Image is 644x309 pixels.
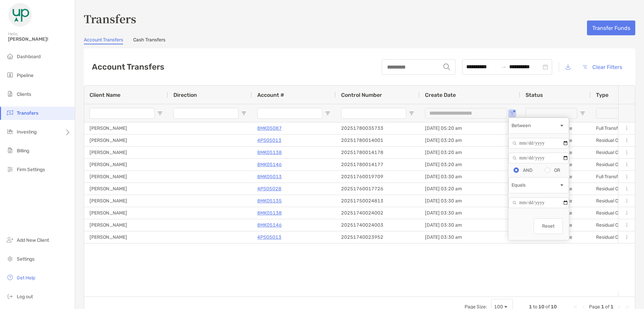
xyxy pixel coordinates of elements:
div: [PERSON_NAME] [84,219,168,231]
button: Open Filter Menu [157,111,163,116]
div: OR [554,167,560,173]
div: [DATE] 03:30 am [420,219,520,231]
div: 20251780014001 [336,134,420,146]
input: Filter Value [508,138,569,149]
div: 20251760019709 [336,171,420,183]
div: Filtering operator [508,118,569,134]
span: Create Date [425,92,456,98]
span: Clients [17,91,31,97]
span: Settings [17,256,35,262]
div: [DATE] 03:30 am [420,195,520,207]
div: Filtering operator [508,177,569,193]
div: [PERSON_NAME] [84,231,168,243]
span: Client Name [90,92,120,98]
a: 8MK05013 [257,172,282,181]
a: 4PS05028 [257,185,281,193]
div: [DATE] 03:20 am [420,159,520,170]
img: dashboard icon [6,52,14,60]
img: logout icon [6,292,14,300]
img: button icon [583,65,587,69]
span: Direction [173,92,197,98]
div: [DATE] 03:30 am [420,231,520,243]
div: 20251740024003 [336,219,420,231]
button: Clear Filters [577,60,627,74]
button: Open Filter Menu [580,111,585,116]
img: clients icon [6,90,14,98]
img: firm-settings icon [6,165,14,173]
img: settings icon [6,255,14,263]
div: 20251760017726 [336,183,420,195]
div: [PERSON_NAME] [84,171,168,183]
img: investing icon [6,127,14,136]
div: [PERSON_NAME] [84,183,168,195]
img: billing icon [6,146,14,154]
div: [DATE] 03:20 am [420,183,520,195]
h2: Account Transfers [92,62,164,72]
div: [DATE] 03:20 am [420,134,520,146]
span: Transfers [17,110,38,116]
span: Pipeline [17,73,34,78]
input: Control Number Filter Input [341,108,406,119]
div: [DATE] 03:20 am [420,147,520,158]
a: 4PS05013 [257,136,281,145]
a: 4PS05013 [257,233,281,241]
span: Control Number [341,92,382,98]
span: Dashboard [17,54,41,60]
a: 8MK05146 [257,160,282,169]
img: input icon [443,64,450,70]
img: Zoe Logo [8,3,32,27]
span: Status [526,92,543,98]
button: Open Filter Menu [409,111,414,116]
a: 8MK05138 [257,209,282,217]
a: Account Transfers [84,37,123,44]
span: Add New Client [17,237,49,243]
div: [DATE] 03:30 am [420,171,520,183]
img: pipeline icon [6,71,14,79]
span: Billing [17,148,29,154]
img: get-help icon [6,273,14,281]
div: 20251740023952 [336,231,420,243]
div: [PERSON_NAME] [84,122,168,134]
div: [PERSON_NAME] [84,134,168,146]
div: [DATE] 03:30 am [420,207,520,219]
div: 20251780014177 [336,159,420,170]
h3: Transfers [84,11,635,26]
a: 8MK05138 [257,148,282,157]
div: Equals [512,182,559,188]
div: AND [523,167,533,173]
div: [PERSON_NAME] [84,147,168,158]
a: 8MK05135 [257,197,282,205]
span: Get Help [17,275,35,281]
div: [PERSON_NAME] [84,195,168,207]
button: Open Filter Menu [325,111,330,116]
input: Filter Value [508,153,569,163]
button: Transfer Funds [587,21,635,35]
div: [DATE] 05:20 am [420,122,520,134]
button: Reset [534,218,563,234]
span: Account # [257,92,284,98]
button: Open Filter Menu [241,111,247,116]
span: swap-right [501,64,506,70]
span: Investing [17,129,37,135]
button: Open Filter Menu [509,111,515,116]
img: add_new_client icon [6,236,14,244]
div: Column Filter [508,117,569,240]
p: 8MK05146 [257,221,282,229]
div: [PERSON_NAME] [84,207,168,219]
a: 8MK05087 [257,124,282,132]
input: Filter Value [508,197,569,208]
img: transfers icon [6,109,14,117]
div: 20251740024002 [336,207,420,219]
input: Direction Filter Input [173,108,238,119]
input: Date Filter Input [425,108,507,119]
div: [PERSON_NAME] [84,159,168,170]
input: Account # Filter Input [257,108,322,119]
span: Firm Settings [17,167,45,172]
